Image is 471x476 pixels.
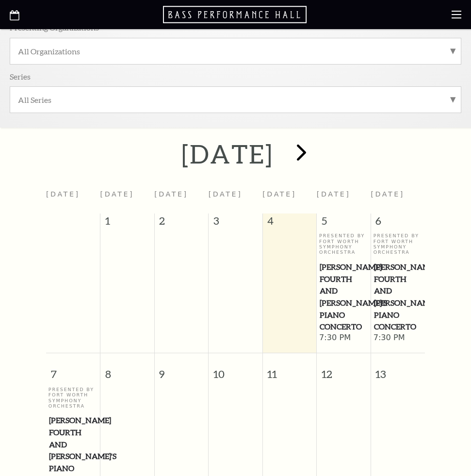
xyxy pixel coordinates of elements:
[282,137,318,171] button: next
[100,353,154,387] span: 8
[49,387,98,409] p: Presented By Fort Worth Symphony Orchestra
[374,333,423,344] span: 7:30 PM
[319,333,368,344] span: 7:30 PM
[371,190,405,198] span: [DATE]
[371,353,425,387] span: 13
[371,213,425,233] span: 6
[154,190,188,198] span: [DATE]
[181,138,273,169] h2: [DATE]
[18,46,453,56] label: All Organizations
[10,71,31,82] p: Series
[317,190,351,198] span: [DATE]
[46,353,100,387] span: 7
[317,353,371,387] span: 12
[263,213,317,233] span: 4
[320,261,368,333] span: [PERSON_NAME] Fourth and [PERSON_NAME]'s Piano Concerto
[263,353,317,387] span: 11
[262,190,296,198] span: [DATE]
[209,213,262,233] span: 3
[319,233,368,255] p: Presented By Fort Worth Symphony Orchestra
[18,95,453,105] label: All Series
[317,213,371,233] span: 5
[155,353,209,387] span: 9
[209,353,262,387] span: 10
[209,190,243,198] span: [DATE]
[155,213,209,233] span: 2
[374,261,422,333] span: [PERSON_NAME] Fourth and [PERSON_NAME]'s Piano Concerto
[100,190,134,198] span: [DATE]
[46,185,100,213] th: [DATE]
[100,213,154,233] span: 1
[374,233,423,255] p: Presented By Fort Worth Symphony Orchestra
